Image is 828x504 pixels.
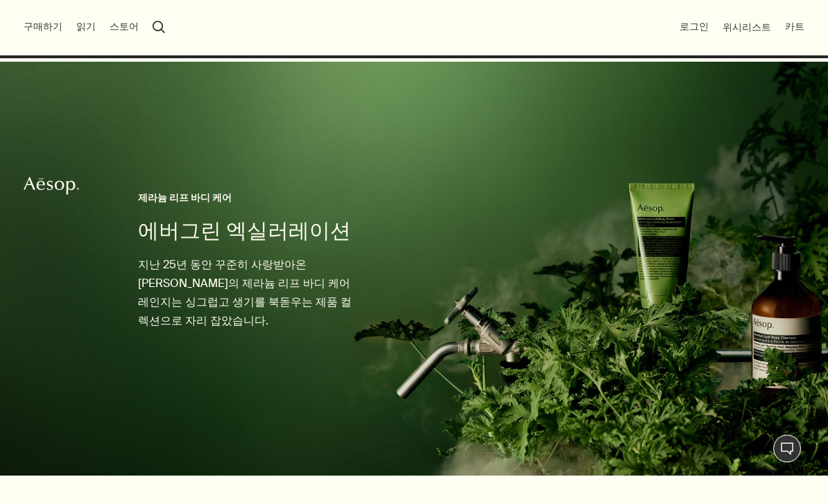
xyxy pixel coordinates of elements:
[153,21,165,33] button: 검색창 열기
[20,172,83,203] a: Aesop
[76,20,96,34] button: 읽기
[723,21,771,33] span: 위시리스트
[723,21,771,34] a: 위시리스트
[785,20,804,34] button: 카트
[138,190,359,207] h2: 제라늄 리프 바디 케어
[680,20,709,34] button: 로그인
[138,217,359,245] h1: 에버그린 엑실러레이션
[24,20,62,34] button: 구매하기
[110,20,139,34] button: 스토어
[773,435,801,462] button: 1:1 채팅 상담
[138,255,359,331] p: 지난 25년 동안 꾸준히 사랑받아온 [PERSON_NAME]의 제라늄 리프 바디 케어 레인지는 싱그럽고 생기를 북돋우는 제품 컬렉션으로 자리 잡았습니다.
[24,175,79,196] svg: Aesop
